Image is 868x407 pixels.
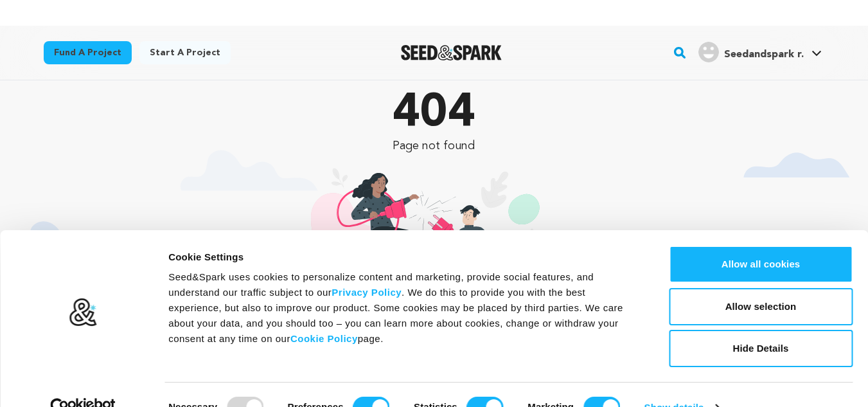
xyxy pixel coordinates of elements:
a: Fund a project [44,41,132,64]
div: Cookie Settings [168,249,640,265]
a: Start a project [139,41,231,64]
img: 404 illustration [311,168,557,327]
p: Page not found [304,137,564,155]
span: Seedandspark r. [724,50,804,60]
img: user.png [698,42,719,62]
img: Seed&Spark Logo Dark Mode [401,45,502,60]
p: 404 [304,91,564,137]
a: Cookie Policy [290,333,358,344]
div: Seedandspark r.'s Profile [698,42,804,62]
a: Seed&Spark Homepage [401,45,502,60]
button: Hide Details [669,330,853,367]
div: Seed&Spark uses cookies to personalize content and marketing, provide social features, and unders... [168,269,640,347]
button: Allow selection [669,288,853,325]
span: Seedandspark r.'s Profile [696,39,824,66]
button: Allow all cookies [669,246,853,283]
img: logo [69,298,98,327]
a: Seedandspark r.'s Profile [696,39,824,62]
a: Privacy Policy [332,287,402,298]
